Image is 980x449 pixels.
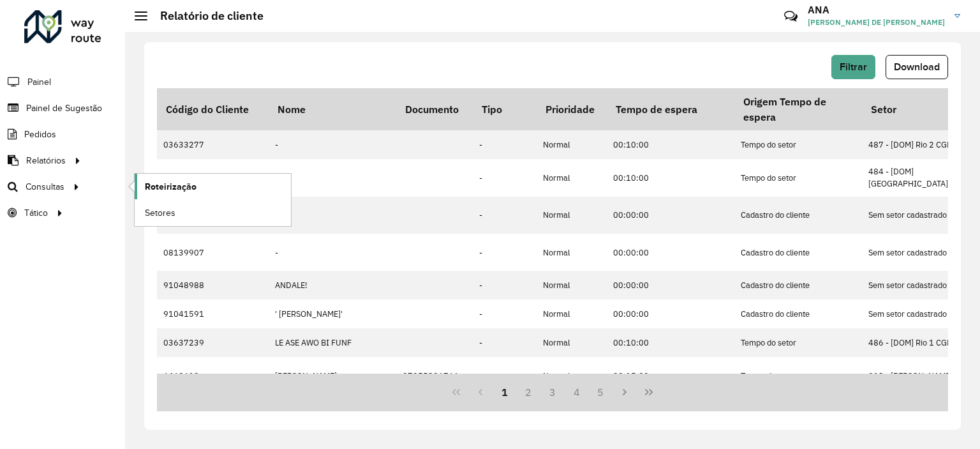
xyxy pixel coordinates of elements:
td: 00:00:00 [607,271,734,300]
td: - [473,271,537,300]
th: Nome [269,88,396,130]
td: 91041591 [157,300,269,328]
td: 03637239 [157,328,269,357]
td: 91048988 [157,271,269,300]
th: Documento [396,88,473,130]
span: Setores [145,206,175,220]
button: Download [886,55,948,79]
span: Consultas [26,180,64,194]
span: [PERSON_NAME] DE [PERSON_NAME] [808,17,945,28]
td: Normal [537,197,607,234]
td: Tempo do setor [734,357,862,394]
th: Prioridade [537,88,607,130]
th: Origem Tempo de espera [734,88,862,130]
button: Filtrar [831,55,875,79]
td: Normal [537,271,607,300]
th: Tempo de espera [607,88,734,130]
a: Contato Rápido [777,3,805,30]
td: 07055206766 [396,357,473,394]
span: Tático [24,206,48,220]
td: - [269,159,396,196]
td: - [473,197,537,234]
td: [PERSON_NAME] [269,357,396,394]
td: - [473,130,537,159]
td: Tempo do setor [734,159,862,196]
button: Next Page [612,380,637,404]
td: 06129321 [157,159,269,196]
td: Cadastro do cliente [734,234,862,271]
td: LE ASE AWO BI FUNF [269,328,396,357]
td: Cadastro do cliente [734,271,862,300]
td: - [473,159,537,196]
td: 00:00:00 [607,234,734,271]
span: Painel [27,75,51,89]
th: Código do Cliente [157,88,269,130]
h2: Relatório de cliente [147,9,264,23]
button: 1 [493,380,517,404]
span: Roteirização [145,180,197,194]
td: 6468610 [157,357,269,394]
td: Tempo do setor [734,328,862,357]
td: Normal [537,159,607,196]
button: 4 [565,380,589,404]
td: Cadastro do cliente [734,300,862,328]
span: Filtrar [840,61,867,72]
button: 3 [540,380,565,404]
td: 00:15:00 [607,357,734,394]
td: Normal [537,130,607,159]
td: Normal [537,234,607,271]
td: - [269,197,396,234]
td: Tempo do setor [734,130,862,159]
td: - [269,234,396,271]
td: Normal [537,300,607,328]
button: Last Page [637,380,661,404]
span: Relatórios [26,154,66,167]
td: 00:10:00 [607,328,734,357]
span: Pedidos [24,128,56,141]
td: Normal [537,328,607,357]
button: 2 [516,380,540,404]
td: 08139907 [157,234,269,271]
td: - [473,234,537,271]
td: - [473,300,537,328]
td: 00:10:00 [607,130,734,159]
a: Setores [135,200,291,225]
td: - [473,357,537,394]
td: Normal [537,357,607,394]
td: ' [PERSON_NAME]' [269,300,396,328]
td: ANDALE! [269,271,396,300]
button: 5 [589,380,613,404]
td: 03633277 [157,130,269,159]
td: 00:00:00 [607,197,734,234]
td: Cadastro do cliente [734,197,862,234]
span: Download [894,61,940,72]
td: - [473,328,537,357]
td: 00:00:00 [607,300,734,328]
th: Tipo [473,88,537,130]
span: Painel de Sugestão [26,102,102,115]
a: Roteirização [135,174,291,199]
td: 00:10:00 [607,159,734,196]
h3: ANA [808,4,945,16]
td: - [269,130,396,159]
